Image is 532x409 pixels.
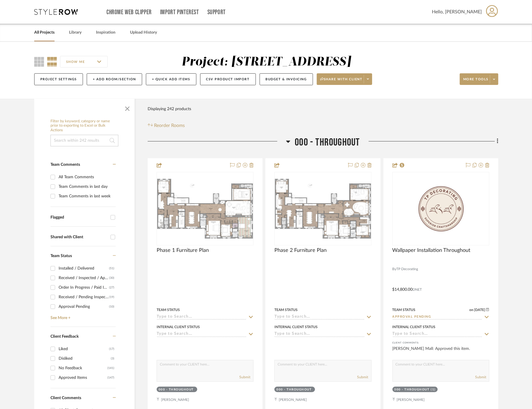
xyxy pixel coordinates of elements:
span: 000 - THROUGHOUT [295,136,360,149]
span: By [392,266,397,272]
a: Library [69,29,82,37]
a: Upload History [130,29,157,37]
div: Approval Pending [59,302,109,311]
a: Support [207,10,226,15]
span: Client Comments [50,396,81,400]
div: 000 - THROUGHOUT [159,388,194,392]
div: Approved Items [59,373,107,382]
div: No Feedback [59,363,107,373]
button: + Add Room/Section [87,73,142,85]
span: Team Status [50,254,72,258]
span: More tools [463,77,488,86]
a: See More + [49,311,116,321]
button: Submit [475,375,486,380]
input: Type to Search… [274,315,364,320]
div: Received / Pending Inspection [59,292,109,302]
span: Phase 2 Furniture Plan [274,247,327,254]
button: Share with client [317,73,372,85]
span: Team Comments [50,163,80,167]
img: Phase 1 Furniture Plan [157,179,253,239]
div: Displaying 242 products [148,103,191,115]
input: Search within 242 results [50,135,118,146]
div: Team Status [392,307,416,312]
div: 000 - THROUGHOUT [276,388,312,392]
span: Phase 1 Furniture Plan [157,247,209,254]
button: Close [122,102,133,113]
div: Received / Inspected / Approved [59,273,109,283]
div: Flagged [50,215,108,220]
div: All Team Comments [59,172,114,182]
button: More tools [460,73,498,85]
div: Internal Client Status [274,324,318,330]
button: Submit [239,375,250,380]
div: Shared with Client [50,235,108,240]
div: Internal Client Status [392,324,436,330]
button: Reorder Rooms [148,122,185,129]
a: Chrome Web Clipper [106,10,152,15]
div: (141) [107,363,114,373]
span: [DATE] [474,308,486,312]
div: Disliked [59,354,111,363]
div: (3) [111,354,114,363]
div: Order In Progress / Paid In Full w/ Freight, No Balance due [59,283,109,292]
div: (51) [109,264,114,273]
input: Type to Search… [392,315,482,320]
span: Hello, [PERSON_NAME] [432,8,482,15]
img: Wallpaper Installation Throughout [409,172,473,245]
div: Internal Client Status [157,324,200,330]
button: Budget & Invoicing [260,73,313,85]
div: Installed / Delivered [59,264,109,273]
div: (17) [109,344,114,354]
span: TP Decorating [397,266,418,272]
div: Team Status [157,307,180,312]
div: Team Comments in last day [59,182,114,191]
div: Team Comments in last week [59,192,114,201]
div: (19) [109,292,114,302]
div: (30) [109,273,114,283]
input: Type to Search… [157,332,247,337]
div: 000 - THROUGHOUT [395,388,430,392]
button: Submit [357,375,368,380]
span: Wallpaper Installation Throughout [392,247,471,254]
h6: Filter by keyword, category or name prior to exporting to Excel or Bulk Actions [50,119,118,133]
span: on [470,308,474,312]
a: All Projects [34,29,55,37]
div: Project: [STREET_ADDRESS] [182,56,351,68]
img: Phase 2 Furniture Plan [275,179,371,239]
div: (1) [431,388,436,392]
span: Reorder Rooms [154,122,185,129]
input: Type to Search… [157,315,247,320]
div: Team Status [274,307,298,312]
input: Type to Search… [392,332,482,337]
div: (27) [109,283,114,292]
button: CSV Product Import [200,73,256,85]
span: Client Feedback [50,335,79,339]
button: + Quick Add Items [146,73,196,85]
a: Inspiration [96,29,115,37]
span: Share with client [320,77,363,86]
div: (10) [109,302,114,311]
div: Liked [59,344,109,354]
a: Import Pinterest [160,10,199,15]
div: (147) [107,373,114,382]
input: Type to Search… [274,332,364,337]
button: Project Settings [34,73,83,85]
div: [PERSON_NAME] Mall: Approved this item. [392,346,489,357]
